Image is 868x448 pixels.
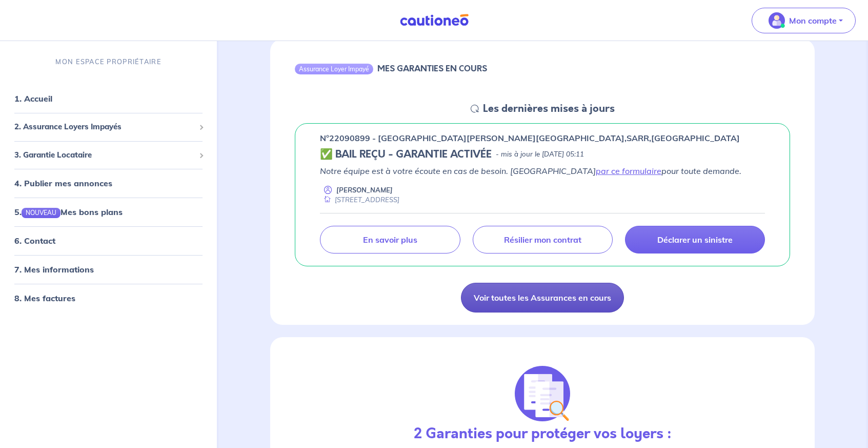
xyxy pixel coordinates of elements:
[396,14,473,27] img: Cautioneo
[4,88,213,109] div: 1. Accueil
[4,117,213,137] div: 2. Assurance Loyers Impayés
[14,149,195,161] span: 3. Garantie Locataire
[14,265,94,275] a: 7. Mes informations
[320,132,740,144] p: n°22090899 - [GEOGRAPHIC_DATA][PERSON_NAME][GEOGRAPHIC_DATA],SARR,[GEOGRAPHIC_DATA]
[414,425,672,443] h3: 2 Garanties pour protéger vos loyers :
[4,288,213,309] div: 8. Mes factures
[752,8,856,33] button: illu_account_valid_menu.svgMon compte
[789,14,837,27] p: Mon compte
[4,202,213,222] div: 5.NOUVEAUMes bons plans
[769,12,785,29] img: illu_account_valid_menu.svg
[14,207,123,217] a: 5.NOUVEAUMes bons plans
[320,165,765,177] p: Notre équipe est à votre écoute en cas de besoin. [GEOGRAPHIC_DATA] pour toute demande.
[496,149,584,160] p: - mis à jour le [DATE] 05:11
[4,260,213,280] div: 7. Mes informations
[336,185,393,195] p: [PERSON_NAME]
[14,178,112,188] a: 4. Publier mes annonces
[515,366,570,421] img: justif-loupe
[4,231,213,251] div: 6. Contact
[295,64,373,74] div: Assurance Loyer Impayé
[461,283,624,313] a: Voir toutes les Assurances en cours
[625,226,765,254] a: Déclarer un sinistre
[14,236,55,246] a: 6. Contact
[4,173,213,193] div: 4. Publier mes annonces
[596,166,661,176] a: par ce formulaire
[4,145,213,165] div: 3. Garantie Locataire
[55,57,161,67] p: MON ESPACE PROPRIÉTAIRE
[320,148,765,161] div: state: CONTRACT-VALIDATED, Context: ,MAYBE-CERTIFICATE,,LESSOR-DOCUMENTS,IS-ODEALIM
[657,235,733,245] p: Déclarer un sinistre
[473,226,613,254] a: Résilier mon contrat
[14,93,52,104] a: 1. Accueil
[483,103,615,115] h5: Les dernières mises à jours
[320,148,492,161] h5: ✅ BAIL REÇU - GARANTIE ACTIVÉE
[377,64,487,73] h6: MES GARANTIES EN COURS
[320,226,460,254] a: En savoir plus
[363,235,417,245] p: En savoir plus
[504,235,581,245] p: Résilier mon contrat
[320,195,399,205] div: [STREET_ADDRESS]
[14,294,75,304] a: 8. Mes factures
[14,121,195,133] span: 2. Assurance Loyers Impayés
